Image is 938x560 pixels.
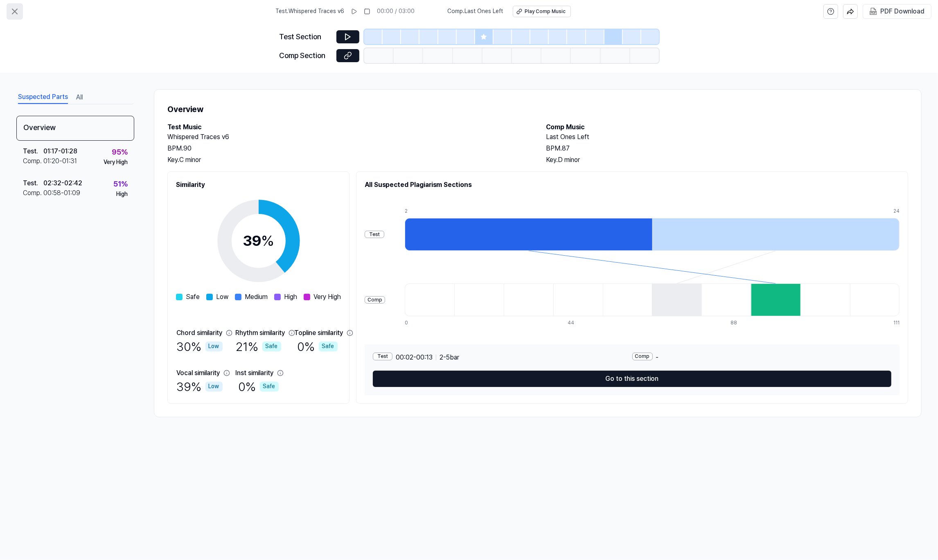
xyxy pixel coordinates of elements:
[176,180,341,190] h2: Similarity
[262,342,281,351] div: Safe
[440,353,459,362] span: 2 - 5 bar
[279,50,331,62] div: Comp Section
[167,122,530,132] h2: Test Music
[313,292,341,302] span: Very High
[373,353,392,360] div: Test
[186,292,200,302] span: Safe
[823,4,838,19] button: help
[205,382,223,391] div: Low
[396,353,433,362] span: 00:02 - 00:13
[295,328,343,338] div: Topline similarity
[239,378,279,395] div: 0 %
[16,116,134,141] div: Overview
[23,156,43,166] div: Comp .
[893,319,900,326] div: 111
[43,156,77,166] div: 01:20 - 01:31
[76,91,83,104] button: All
[116,190,128,198] div: High
[298,338,338,355] div: 0 %
[205,342,223,351] div: Low
[236,338,281,355] div: 21 %
[546,122,908,132] h2: Comp Music
[245,292,268,302] span: Medium
[167,144,530,153] div: BPM. 90
[365,180,900,190] h2: All Suspected Plagiarism Sections
[893,208,900,215] div: 24
[236,328,285,338] div: Rhythm similarity
[546,132,908,142] h2: Last Ones Left
[447,7,503,16] span: Comp . Last Ones Left
[632,353,653,360] div: Comp
[632,353,892,362] div: -
[18,91,68,104] button: Suspected Parts
[275,7,344,16] span: Test . Whispered Traces v6
[177,378,223,395] div: 39 %
[731,319,780,326] div: 88
[284,292,297,302] span: High
[568,319,617,326] div: 44
[23,146,43,156] div: Test .
[23,178,43,188] div: Test .
[279,31,331,43] div: Test Section
[868,4,926,18] button: PDF Download
[177,338,223,355] div: 30 %
[847,8,854,15] img: share
[377,7,415,16] div: 00:00 / 03:00
[513,6,571,17] button: Play Comp Music
[870,8,877,15] img: PDF Download
[43,178,82,188] div: 02:32 - 02:42
[43,188,80,198] div: 00:58 - 01:09
[365,296,385,304] div: Comp
[23,188,43,198] div: Comp .
[177,368,220,378] div: Vocal similarity
[365,231,384,238] div: Test
[43,146,77,156] div: 01:17 - 01:28
[177,328,223,338] div: Chord similarity
[827,7,834,16] svg: help
[243,230,274,252] div: 39
[546,155,908,165] div: Key. D minor
[167,132,530,142] h2: Whispered Traces v6
[260,382,279,391] div: Safe
[167,103,908,116] h1: Overview
[373,371,891,387] button: Go to this section
[113,178,128,190] div: 51 %
[880,6,924,17] div: PDF Download
[405,319,454,326] div: 0
[104,158,128,166] div: Very High
[112,146,128,158] div: 95 %
[525,8,566,15] div: Play Comp Music
[261,232,274,250] span: %
[167,155,530,165] div: Key. C minor
[405,208,652,215] div: 2
[216,292,228,302] span: Low
[546,144,908,153] div: BPM. 87
[236,368,274,378] div: Inst similarity
[319,342,338,351] div: Safe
